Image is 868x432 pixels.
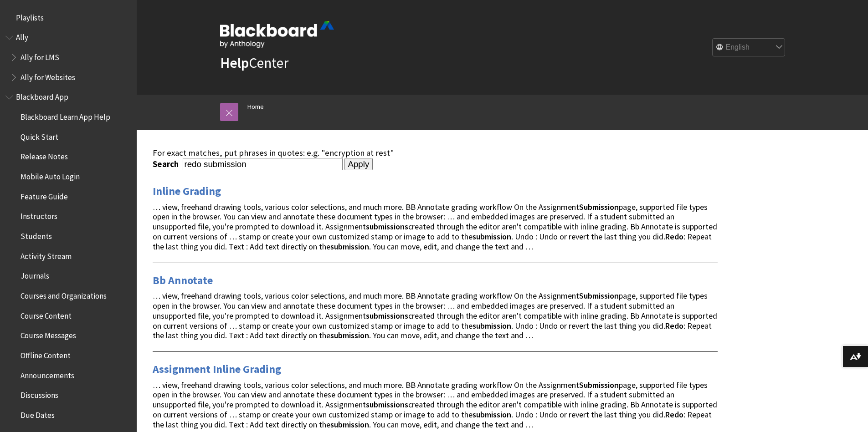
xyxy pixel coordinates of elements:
span: Due Dates [21,407,55,420]
span: Blackboard Learn App Help [21,109,110,122]
span: Discussions [21,387,58,400]
span: Playlists [16,10,44,22]
strong: submission [473,409,511,420]
strong: Submission [579,380,619,390]
strong: Submission [579,290,619,301]
strong: submissions [366,310,408,321]
strong: Help [220,54,249,72]
span: Mobile Auto Login [21,169,80,181]
span: Courses and Organizations [21,288,107,300]
span: Ally [16,30,28,42]
a: Bb Annotate [153,273,213,288]
nav: Book outline for Anthology Ally Help [5,30,131,85]
a: Inline Grading [153,184,221,198]
span: Course Messages [21,328,76,341]
span: Feature Guide [21,189,68,201]
select: Site Language Selector [713,39,786,57]
a: HelpCenter [220,54,288,72]
strong: submission [473,231,511,242]
strong: submission [473,320,511,331]
strong: submission [330,241,369,252]
div: For exact matches, put phrases in quotes: e.g. "encryption at rest" [153,148,718,158]
strong: submissions [366,399,408,410]
span: Release Notes [21,149,68,162]
span: Ally for LMS [21,50,59,62]
strong: Redo [665,320,683,331]
img: Blackboard by Anthology [220,21,334,48]
span: Activity Stream [21,249,72,261]
span: … view, freehand drawing tools, various color selections, and much more. BB Annotate grading work... [153,380,717,430]
span: Ally for Websites [21,70,75,82]
span: Journals [21,269,49,281]
a: Assignment Inline Grading [153,362,281,376]
strong: submissions [366,221,408,232]
span: … view, freehand drawing tools, various color selections, and much more. BB Annotate grading work... [153,290,717,341]
span: Students [21,229,52,241]
label: Search [153,159,181,169]
strong: Redo [665,409,683,420]
span: … view, freehand drawing tools, various color selections, and much more. BB Annotate grading work... [153,202,717,252]
strong: Redo [665,231,683,242]
strong: submission [330,330,369,341]
span: Quick Start [21,129,58,142]
a: Home [247,101,264,112]
nav: Book outline for Playlists [5,10,131,25]
strong: submission [330,419,369,430]
span: Blackboard App [16,90,68,102]
input: Apply [344,158,373,171]
strong: Submission [579,202,619,212]
span: Announcements [21,368,74,380]
span: Instructors [21,209,57,221]
span: Course Content [21,308,72,320]
span: Offline Content [21,348,71,360]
